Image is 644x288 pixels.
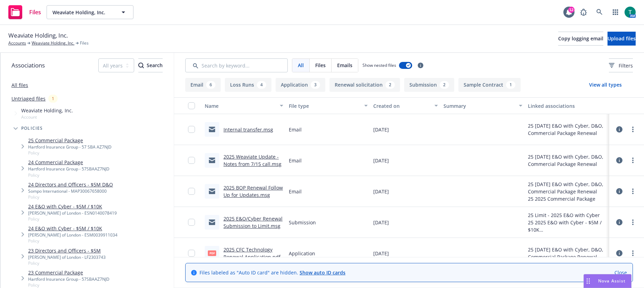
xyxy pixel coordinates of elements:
div: Hartford Insurance Group - 57 SBA AZ7NJD [28,144,112,150]
button: View all types [578,78,633,92]
button: Name [202,97,286,114]
input: Toggle Row Selected [188,188,195,195]
span: [DATE] [373,126,389,133]
span: Upload files [608,35,636,42]
button: File type [286,97,370,114]
span: Files [29,9,41,15]
a: 2025 BOP Renewal Follow Up for Updates.msg [223,184,283,198]
div: 25 2025 Commercial Package [528,195,606,202]
span: Policy [28,238,117,244]
div: 25 [DATE] E&O with Cyber, D&O, Commercial Package Renewal [528,153,606,168]
a: Show auto ID cards [300,269,345,276]
span: Submission [289,219,316,226]
button: Linked associations [525,97,609,114]
div: Search [138,59,163,72]
img: photo [625,7,636,18]
button: Summary [441,97,525,114]
input: Toggle Row Selected [188,250,195,257]
span: Nova Assist [598,278,626,284]
span: Emails [337,62,352,69]
button: Copy logging email [558,32,603,46]
div: File type [289,102,360,110]
button: Submission [404,78,454,92]
a: Untriaged files [11,95,46,102]
div: 1 [48,95,58,103]
a: 24 Commercial Package [28,159,109,166]
div: 25 [DATE] E&O with Cyber, D&O, Commercial Package Renewal [528,122,606,137]
a: more [629,187,637,195]
div: [PERSON_NAME] of London - ESN0140078419 [28,210,117,216]
a: Search [593,5,606,19]
span: Files [80,40,89,46]
span: Email [289,126,302,133]
div: Created on [373,102,430,110]
button: SearchSearch [138,58,163,72]
a: 25 Commercial Package [28,137,112,144]
span: Policy [28,216,117,222]
span: Associations [11,61,45,70]
span: pdf [208,250,216,256]
div: 12 [568,7,574,13]
a: Switch app [609,5,622,19]
button: Renewal solicitation [329,78,400,92]
a: 24 Directors and Officers - $5M D&O [28,181,113,188]
span: Weaviate Holding, Inc. [21,107,73,114]
span: Copy logging email [558,35,603,42]
a: All files [11,82,28,88]
div: 4 [257,81,266,89]
a: Weaviate Holding, Inc. [32,40,74,46]
input: Toggle Row Selected [188,219,195,226]
div: 2 [385,81,395,89]
a: 2025 CFC Technology Renewal Application.pdf [223,246,280,260]
a: 2025 Weaviate Update - Notes from 7/15 call.msg [223,153,282,167]
a: Close [614,269,627,276]
span: [DATE] [373,250,389,257]
a: Files [6,2,44,22]
button: Loss Runs [225,78,271,92]
div: Hartford Insurance Group - 57SBAAZ7NJD [28,166,109,172]
div: Hartford Insurance Group - 57SBAAZ7NJD [28,276,109,282]
a: 24 E&O with Cyber - $5M / $10K [28,225,117,232]
div: Summary [443,102,514,110]
span: Files labeled as "Auto ID card" are hidden. [199,269,345,276]
button: Filters [609,58,633,72]
span: Files [315,62,326,69]
span: Policy [28,260,106,266]
span: Filters [609,62,633,69]
div: 25 [DATE] E&O with Cyber, D&O, Commercial Package Renewal [528,181,606,195]
span: [DATE] [373,219,389,226]
button: Nova Assist [584,274,631,288]
a: Accounts [8,40,26,46]
a: more [629,218,637,226]
span: Policies [21,126,43,130]
div: 25 Limit - 2025 E&O with Cyber [528,211,606,219]
svg: Search [138,63,144,68]
a: more [629,125,637,134]
div: 25 2025 E&O with Cyber - $5M / $10K [528,219,606,233]
input: Search by keyword... [185,58,288,72]
span: Policy [28,194,113,200]
span: Weaviate Holding, Inc. [52,9,113,16]
span: Application [289,250,315,257]
a: more [629,249,637,257]
span: Filters [619,62,633,69]
span: Email [289,188,302,195]
input: Select all [188,102,195,109]
span: Policy [28,172,109,178]
span: Weaviate Holding, Inc. [8,31,68,40]
div: 3 [311,81,320,89]
div: Sompo International - MAP30067658000 [28,188,113,194]
div: 25 [DATE] E&O with Cyber, D&O, Commercial Package Renewal [528,246,606,261]
div: 1 [506,81,515,89]
div: 6 [206,81,215,89]
div: [PERSON_NAME] of London - ESM0039911034 [28,232,117,238]
a: more [629,156,637,165]
span: Account [21,114,73,120]
button: Application [276,78,325,92]
input: Toggle Row Selected [188,126,195,133]
a: 2025 E&O/Cyber Renewal Submission to Limit.msg [223,215,283,229]
a: Internal transfer.msg [223,126,273,133]
button: Sample Contract [458,78,521,92]
span: [DATE] [373,188,389,195]
button: Upload files [608,32,636,46]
